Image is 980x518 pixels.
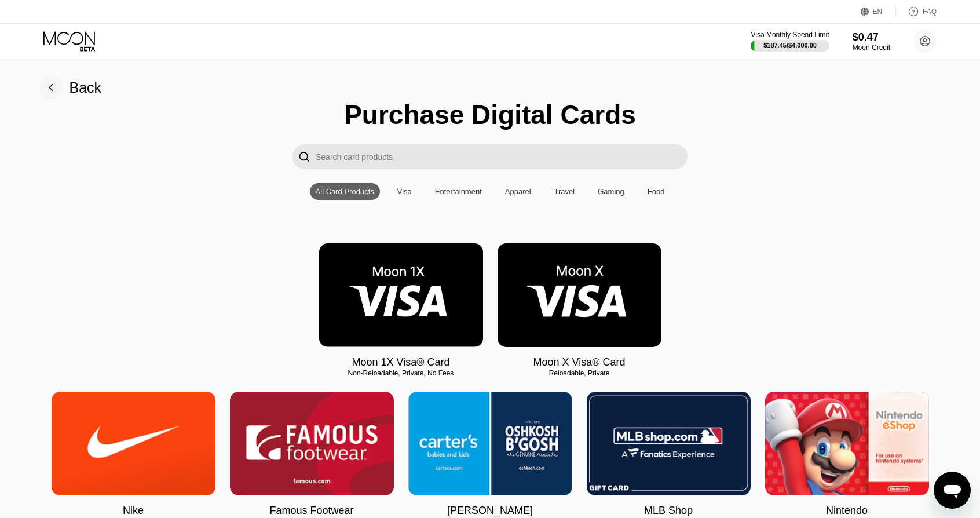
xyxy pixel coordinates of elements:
div: Famous Footwear [269,505,353,517]
div: Apparel [499,183,537,200]
div: [PERSON_NAME] [447,505,533,517]
div: Reloadable, Private [498,369,661,377]
div: Nike [123,505,144,517]
div: Food [648,187,665,196]
div: Visa Monthly Spend Limit$187.45/$4,000.00 [751,31,829,52]
div: Apparel [505,187,531,196]
div: Non-Reloadable, Private, No Fees [319,369,483,377]
div: All Card Products [310,183,380,200]
div: EN [873,8,883,16]
div: $0.47Moon Credit [853,31,890,52]
div: EN [861,6,896,17]
div: Food [642,183,671,200]
div: All Card Products [316,187,374,196]
div:  [292,144,316,169]
div: Gaming [598,187,624,196]
div: Back [70,79,102,96]
div: Visa Monthly Spend Limit [751,31,829,39]
input: Search card products [316,144,688,169]
div: Travel [548,183,581,200]
div: Moon Credit [853,43,890,52]
div: Nintendo [826,505,868,517]
div: Gaming [592,183,630,200]
div: FAQ [896,6,937,17]
div: Entertainment [435,187,482,196]
div: MLB Shop [644,505,693,517]
div: Visa [397,187,412,196]
div: FAQ [923,8,937,16]
div: Travel [554,187,575,196]
iframe: 启动消息传送窗口的按钮 [934,472,971,509]
div: $187.45 / $4,000.00 [763,42,817,49]
div: Moon X Visa® Card [533,356,625,369]
div: Entertainment [429,183,488,200]
div: Purchase Digital Cards [344,99,636,130]
div: $0.47 [853,31,890,43]
div: Visa [392,183,418,200]
div:  [298,150,310,163]
div: Back [39,76,102,99]
div: Moon 1X Visa® Card [352,356,449,369]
